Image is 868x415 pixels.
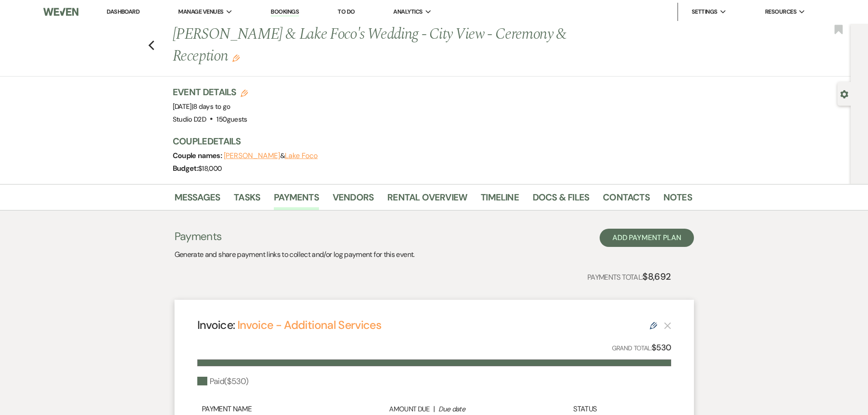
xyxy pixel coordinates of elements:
button: Open lead details [840,89,848,98]
a: Docs & Files [533,190,589,210]
span: & [224,151,318,160]
span: Manage Venues [178,7,223,16]
strong: $530 [652,342,671,353]
strong: $8,692 [642,271,671,282]
a: Payments [274,190,319,210]
a: Bookings [271,8,299,16]
span: [DATE] [173,102,231,111]
p: Generate and share payment links to collect and/or log payment for this event. [175,249,415,261]
a: Contacts [603,190,650,210]
a: Tasks [234,190,260,210]
button: Edit [232,54,240,62]
div: Paid ( $530 ) [197,375,249,388]
a: Rental Overview [387,190,467,210]
p: Grand Total: [612,341,671,354]
h3: Event Details [173,86,248,98]
h3: Couple Details [173,135,683,148]
a: Invoice - Additional Services [237,318,381,333]
span: Budget: [173,164,199,173]
a: Vendors [333,190,374,210]
div: Status [527,404,643,415]
h4: Invoice: [197,317,382,333]
a: Dashboard [107,8,139,15]
p: Payments Total: [587,269,671,284]
span: Settings [692,7,718,16]
span: $18,000 [198,164,222,173]
div: Due date [438,404,522,415]
button: Add Payment Plan [600,229,694,247]
span: Analytics [393,7,422,16]
h3: Payments [175,229,415,244]
button: Lake Foco [285,152,318,159]
h1: [PERSON_NAME] & Lake Foco's Wedding - City View - Ceremony & Reception [173,24,581,67]
a: Timeline [481,190,519,210]
span: Couple names: [173,151,224,160]
span: 150 guests [216,115,247,124]
a: Notes [663,190,692,210]
button: [PERSON_NAME] [224,152,280,159]
span: 8 days to go [193,102,230,111]
a: To Do [338,8,354,15]
div: Amount Due [346,404,430,415]
div: Payment Name [202,404,341,415]
span: Studio D2D [173,115,206,124]
div: | [341,404,527,415]
a: Messages [175,190,221,210]
img: Weven Logo [43,2,78,21]
span: | [192,102,231,111]
span: Resources [765,7,796,16]
button: This payment plan cannot be deleted because it contains links that have been paid through Weven’s... [664,322,671,329]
